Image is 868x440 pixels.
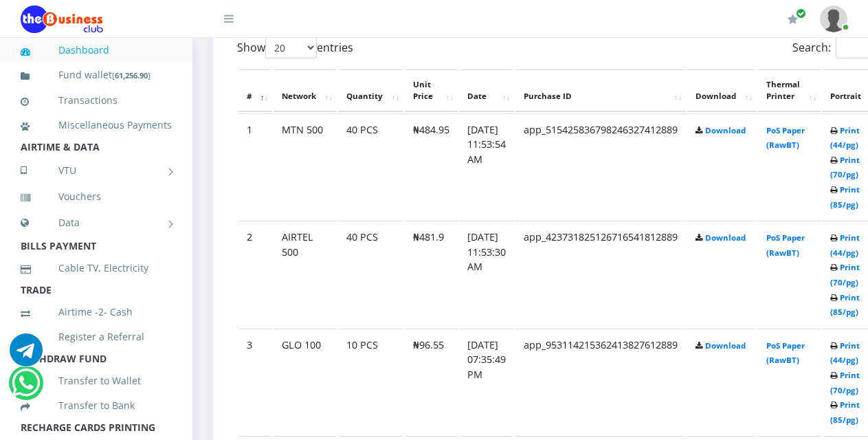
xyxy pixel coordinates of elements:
a: Print (70/pg) [830,262,860,287]
label: Show entries [237,37,353,58]
a: Transfer to Bank [21,390,172,421]
a: Download [705,340,746,351]
a: Airtime -2- Cash [21,296,172,328]
a: Print (85/pg) [830,292,860,318]
th: Date: activate to sort column ascending [459,69,514,112]
i: Renew/Upgrade Subscription [788,14,798,25]
td: 40 PCS [338,113,403,220]
a: Fund wallet[61,256.90] [21,59,172,91]
th: Purchase ID: activate to sort column ascending [515,69,686,112]
img: Logo [21,5,103,33]
a: VTU [21,153,172,188]
a: Print (85/pg) [830,399,860,425]
th: Quantity: activate to sort column ascending [338,69,403,112]
img: User [820,5,847,32]
th: #: activate to sort column descending [238,69,272,112]
td: ₦484.95 [405,113,458,220]
th: Network: activate to sort column ascending [274,69,337,112]
td: 40 PCS [338,221,403,327]
a: Download [705,125,746,135]
td: 1 [238,113,272,220]
b: 61,256.90 [115,70,148,80]
th: Thermal Printer: activate to sort column ascending [758,69,821,112]
td: app_423731825126716541812889 [515,221,686,327]
a: Register a Referral [21,321,172,353]
a: Cable TV, Electricity [21,252,172,284]
td: 3 [238,329,272,435]
a: Print (44/pg) [830,125,860,151]
a: Dashboard [21,34,172,66]
a: Print (44/pg) [830,232,860,258]
td: MTN 500 [274,113,337,220]
select: Showentries [265,37,317,58]
td: ₦481.9 [405,221,458,327]
td: [DATE] 11:53:54 AM [459,113,514,220]
td: 2 [238,221,272,327]
a: Transfer to Wallet [21,365,172,397]
a: Print (70/pg) [830,370,860,395]
span: Renew/Upgrade Subscription [796,8,806,19]
a: Print (70/pg) [830,155,860,180]
td: GLO 100 [274,329,337,435]
a: PoS Paper (RawBT) [766,125,805,151]
a: Chat for support [10,344,43,366]
a: Vouchers [21,181,172,212]
a: Miscellaneous Payments [21,109,172,141]
td: AIRTEL 500 [274,221,337,327]
a: PoS Paper (RawBT) [766,340,805,366]
a: PoS Paper (RawBT) [766,232,805,258]
th: Download: activate to sort column ascending [687,69,757,112]
a: Print (85/pg) [830,184,860,210]
a: Chat for support [12,377,40,399]
a: Transactions [21,85,172,116]
th: Unit Price: activate to sort column ascending [405,69,458,112]
td: ₦96.55 [405,329,458,435]
small: [ ] [112,70,151,80]
a: Download [705,232,746,243]
a: Print (44/pg) [830,340,860,366]
td: [DATE] 11:53:30 AM [459,221,514,327]
td: 10 PCS [338,329,403,435]
td: [DATE] 07:35:49 PM [459,329,514,435]
td: app_953114215362413827612889 [515,329,686,435]
td: app_515425836798246327412889 [515,113,686,220]
a: Data [21,206,172,240]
